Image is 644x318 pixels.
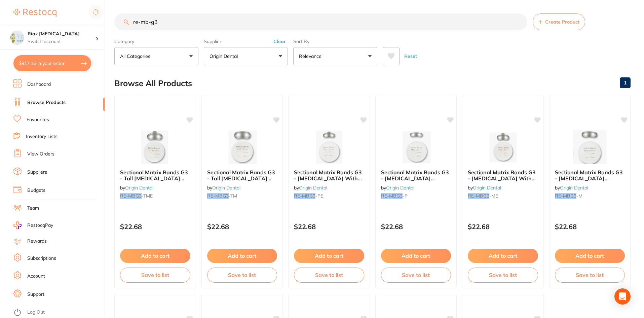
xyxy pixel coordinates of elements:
span: -TME [142,193,153,199]
span: by [294,185,327,191]
button: Clear [271,38,288,44]
p: $22.68 [381,223,451,231]
span: by [120,185,153,191]
a: Suppliers [27,169,47,176]
a: Rewards [27,238,47,245]
em: RE-MBG3 [381,193,403,199]
img: Sectional Matrix Bands G3 - Molar With Extensions (50pcs/box) [481,130,525,164]
b: Sectional Matrix Bands G3 - Tall Molar (50pcs/box) [207,169,277,182]
a: Origin Dental [299,185,327,191]
div: Open Intercom Messenger [614,288,631,305]
a: 1 [620,76,631,90]
span: by [555,185,588,191]
button: Add to cart [381,249,451,263]
a: Origin Dental [560,185,588,191]
span: by [468,185,501,191]
span: by [207,185,240,191]
a: Budgets [27,187,45,194]
a: Subscriptions [27,255,56,262]
input: Search Products [114,13,527,30]
p: $22.68 [120,223,190,231]
img: Sectional Matrix Bands G3 - Tall Molar With Extensions (50pcs/box) [133,130,177,164]
b: Sectional Matrix Bands G3 - Premolar (50pcs/box) [381,169,451,182]
a: Origin Dental [212,185,240,191]
a: Support [27,291,44,298]
label: Supplier [204,38,288,44]
span: Sectional Matrix Bands G3 - Tall [MEDICAL_DATA] With Extensions (50pcs/box) [120,169,188,194]
em: RE-MBG3 [207,193,229,199]
a: Log Out [27,309,45,316]
label: Sort By [293,38,377,44]
a: Team [27,205,39,212]
p: $22.68 [555,223,625,231]
span: Sectional Matrix Bands G3 - [MEDICAL_DATA] (50pcs/box) [555,169,623,188]
span: Sectional Matrix Bands G3 - [MEDICAL_DATA] With Extensions (50pcs/box) [468,169,536,188]
span: -M [576,193,582,199]
button: Save to list [294,268,364,282]
em: RE-MBG3 [120,193,142,199]
span: -P [403,193,408,199]
span: -TM [229,193,237,199]
span: by [381,185,414,191]
img: Sectional Matrix Bands G3 - Premolar With Extensions (50pcs/box) [307,130,351,164]
button: Create Product [533,13,585,30]
p: Origin Dental [210,53,240,60]
p: $22.68 [207,223,277,231]
a: RestocqPay [13,221,53,229]
img: Riaz Dental Surgery [10,31,24,44]
a: Dashboard [27,81,51,88]
button: $917.16 in your order [13,55,91,71]
span: Sectional Matrix Bands G3 - [MEDICAL_DATA] With Extensions (50pcs/box) [294,169,362,188]
button: Add to cart [294,249,364,263]
button: Add to cart [468,249,538,263]
span: -ME [489,193,498,199]
button: Add to cart [120,249,190,263]
button: Relevance [293,47,377,65]
button: Add to cart [207,249,277,263]
button: Save to list [381,268,451,282]
img: Restocq Logo [13,9,56,17]
img: Sectional Matrix Bands G3 - Tall Molar (50pcs/box) [220,130,264,164]
img: RestocqPay [13,221,22,229]
p: Switch account [28,38,96,45]
b: Sectional Matrix Bands G3 - Premolar With Extensions (50pcs/box) [294,169,364,182]
img: Sectional Matrix Bands G3 - Premolar (50pcs/box) [394,130,438,164]
p: $22.68 [468,223,538,231]
a: Inventory Lists [26,133,58,140]
button: Save to list [468,268,538,282]
span: Sectional Matrix Bands G3 - Tall [MEDICAL_DATA] (50pcs/box) [207,169,275,188]
a: Favourites [27,116,49,123]
p: All Categories [120,53,153,60]
a: Origin Dental [386,185,414,191]
button: Log Out [13,307,103,318]
a: Origin Dental [473,185,501,191]
img: Sectional Matrix Bands G3 - Molar (50pcs/box) [568,130,612,164]
label: Category [114,38,198,44]
button: Origin Dental [204,47,288,65]
em: RE-MBG3 [555,193,576,199]
button: Save to list [207,268,277,282]
a: View Orders [27,151,54,157]
button: Reset [402,47,419,65]
b: Sectional Matrix Bands G3 - Tall Molar With Extensions (50pcs/box) [120,169,190,182]
button: Add to cart [555,249,625,263]
a: Account [27,273,45,280]
a: Origin Dental [125,185,153,191]
button: Save to list [120,268,190,282]
a: Restocq Logo [13,5,56,21]
p: $22.68 [294,223,364,231]
em: RE-MBG3 [294,193,315,199]
em: RE-MBG3 [468,193,489,199]
span: Create Product [545,19,579,25]
a: Browse Products [27,99,66,106]
p: Relevance [299,53,324,60]
span: Sectional Matrix Bands G3 - [MEDICAL_DATA] (50pcs/box) [381,169,449,188]
h2: Browse All Products [114,79,192,88]
h4: Riaz Dental Surgery [28,31,96,37]
b: Sectional Matrix Bands G3 - Molar With Extensions (50pcs/box) [468,169,538,182]
span: -PE [315,193,323,199]
button: Save to list [555,268,625,282]
span: RestocqPay [27,222,53,229]
button: All Categories [114,47,198,65]
b: Sectional Matrix Bands G3 - Molar (50pcs/box) [555,169,625,182]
